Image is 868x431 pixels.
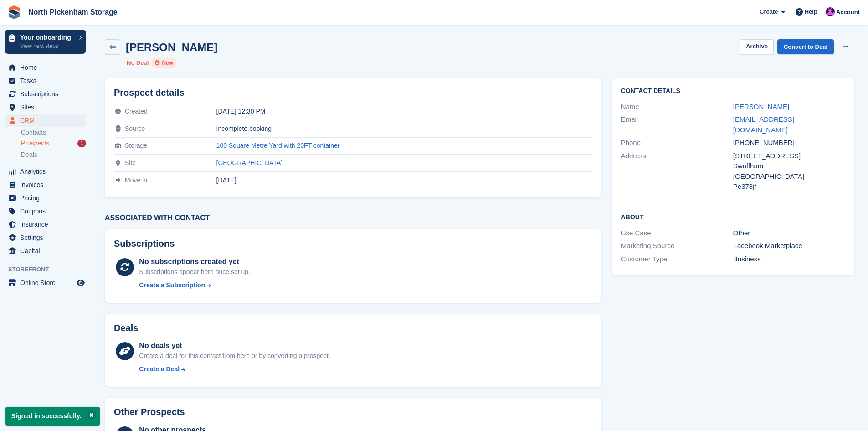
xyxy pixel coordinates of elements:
[621,138,733,148] div: Phone
[733,241,845,251] div: Facebook Marketplace
[77,140,86,147] div: 1
[20,205,75,218] span: Coupons
[114,407,185,417] h2: Other Prospects
[5,101,86,114] a: menu
[8,265,91,274] span: Storefront
[20,231,75,244] span: Settings
[621,151,733,192] div: Address
[5,30,86,54] a: Your onboarding View next steps
[5,61,86,74] a: menu
[21,150,86,160] a: Deals
[20,88,75,100] span: Subscriptions
[139,280,205,290] div: Create a Subscription
[20,101,75,114] span: Sites
[125,142,147,149] span: Storage
[5,192,86,204] a: menu
[621,102,733,112] div: Name
[114,323,138,333] h2: Deals
[826,7,835,16] img: James Gulliver
[733,151,845,161] div: [STREET_ADDRESS]
[125,177,147,184] span: Move in
[20,178,75,191] span: Invoices
[21,139,49,148] span: Prospects
[621,88,845,95] h2: Contact Details
[20,34,74,41] p: Your onboarding
[139,351,330,361] div: Create a deal for this contact from here or by converting a prospect.
[125,125,145,132] span: Source
[20,276,75,289] span: Online Store
[5,407,100,426] p: Signed in successfully.
[777,39,834,54] a: Convert to Deal
[5,178,86,191] a: menu
[75,277,86,288] a: Preview store
[5,276,86,289] a: menu
[216,108,592,115] div: [DATE] 12:30 PM
[733,161,845,171] div: Swaffham
[733,171,845,182] div: [GEOGRAPHIC_DATA]
[139,280,250,290] a: Create a Subscription
[20,114,75,127] span: CRM
[621,254,733,265] div: Customer Type
[733,138,845,148] div: [PHONE_NUMBER]
[836,8,860,17] span: Account
[621,241,733,251] div: Marketing Source
[114,239,592,249] h2: Subscriptions
[139,256,250,267] div: No subscriptions created yet
[114,88,592,98] h2: Prospect details
[216,142,340,149] a: 100 Square Metre Yard with 20FT container
[21,128,86,137] a: Contacts
[152,58,176,68] li: New
[5,88,86,100] a: menu
[733,103,789,110] a: [PERSON_NAME]
[139,364,330,374] a: Create a Deal
[125,108,148,115] span: Created
[621,228,733,239] div: Use Case
[25,5,121,20] a: North Pickenham Storage
[105,214,601,222] h3: Associated with contact
[216,177,592,184] div: [DATE]
[621,114,733,135] div: Email
[5,165,86,178] a: menu
[760,7,778,16] span: Create
[805,7,817,16] span: Help
[20,165,75,178] span: Analytics
[5,244,86,257] a: menu
[216,159,283,166] a: [GEOGRAPHIC_DATA]
[21,139,86,148] a: Prospects 1
[7,5,21,19] img: stora-icon-8386f47178a22dfd0bd8f6a31ec36ba5ce8667c1dd55bd0f319d3a0aa187defe.svg
[20,192,75,204] span: Pricing
[20,244,75,257] span: Capital
[5,205,86,218] a: menu
[733,115,794,134] a: [EMAIL_ADDRESS][DOMAIN_NAME]
[21,151,37,159] span: Deals
[139,364,180,374] div: Create a Deal
[126,41,217,53] h2: [PERSON_NAME]
[127,58,149,68] li: No Deal
[5,218,86,231] a: menu
[621,212,845,221] h2: About
[5,74,86,87] a: menu
[125,159,136,166] span: Site
[733,254,845,265] div: Business
[5,114,86,127] a: menu
[733,228,845,239] div: Other
[740,39,774,54] button: Archive
[20,61,75,74] span: Home
[139,340,330,351] div: No deals yet
[5,231,86,244] a: menu
[733,182,845,192] div: Pe378jf
[20,218,75,231] span: Insurance
[20,74,75,87] span: Tasks
[216,125,592,132] div: Incomplete booking
[139,267,250,277] div: Subscriptions appear here once set up.
[20,42,74,50] p: View next steps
